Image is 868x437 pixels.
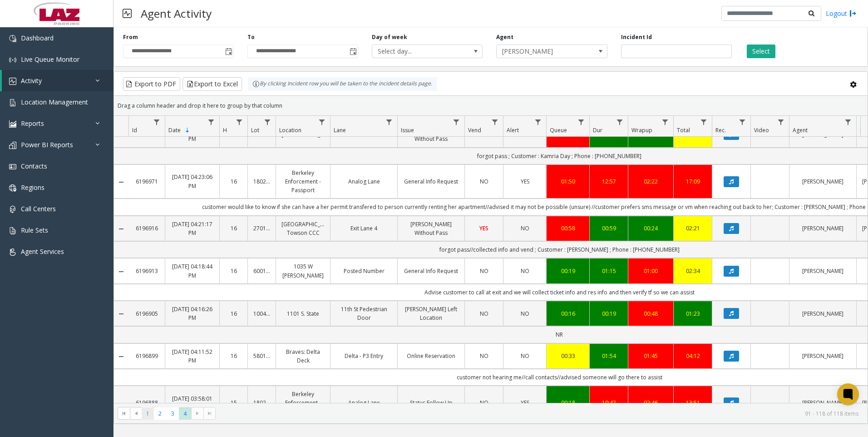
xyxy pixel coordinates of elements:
[470,352,498,360] a: NO
[171,220,214,237] a: [DATE] 04:21:17 PM
[167,407,179,420] span: Page 3
[9,78,16,85] img: 'icon'
[252,80,260,88] img: infoIcon.svg
[532,116,544,128] a: Alert Filter Menu
[134,309,159,318] a: 6196905
[154,407,166,420] span: Page 2
[468,126,481,134] span: Vend
[21,119,44,128] span: Reports
[479,131,488,139] span: YES
[171,348,214,365] a: [DATE] 04:11:52 PM
[614,116,626,128] a: Dur Filter Menu
[336,352,392,360] a: Delta - P3 Entry
[595,398,622,407] a: 10:47
[470,309,498,318] a: NO
[9,56,16,64] img: 'icon'
[736,116,749,128] a: Rec. Filter Menu
[509,177,541,186] a: YES
[225,267,242,275] a: 16
[595,309,622,318] a: 00:19
[634,177,668,186] div: 02:22
[279,126,301,134] span: Location
[480,267,488,275] span: NO
[225,398,242,407] a: 15
[795,398,851,407] a: [PERSON_NAME]
[747,45,775,58] button: Select
[795,267,851,275] a: [PERSON_NAME]
[552,309,584,318] div: 00:16
[348,45,358,58] span: Toggle popup
[496,33,513,41] label: Agent
[9,142,16,149] img: 'icon'
[509,309,541,318] a: NO
[497,45,585,58] span: [PERSON_NAME]
[225,224,242,233] a: 16
[795,352,851,360] a: [PERSON_NAME]
[634,267,668,275] a: 01:00
[595,267,622,275] div: 01:15
[552,267,584,275] div: 00:19
[114,225,128,233] a: Collapse Details
[621,33,652,41] label: Incident Id
[679,352,706,360] a: 04:12
[679,224,706,233] a: 02:21
[253,352,270,360] a: 580124
[336,267,392,275] a: Posted Number
[114,353,128,360] a: Collapse Details
[134,398,159,407] a: 6196888
[114,268,128,275] a: Collapse Details
[593,126,602,134] span: Dur
[507,126,519,134] span: Alert
[595,352,622,360] a: 01:54
[21,183,44,192] span: Regions
[552,352,584,360] a: 00:33
[698,116,710,128] a: Total Filter Menu
[403,352,459,360] a: Online Reservation
[480,310,488,318] span: NO
[509,398,541,407] a: YES
[489,116,501,128] a: Vend Filter Menu
[123,2,132,25] img: pageIcon
[679,177,706,186] a: 17:09
[221,410,858,417] kendo-pager-info: 91 - 118 of 118 items
[552,398,584,407] div: 00:18
[120,410,128,417] span: Go to the first page
[168,126,181,134] span: Date
[132,126,137,134] span: Id
[372,33,407,41] label: Day of week
[9,248,16,256] img: 'icon'
[21,34,54,42] span: Dashboard
[21,247,64,256] span: Agent Services
[281,220,325,237] a: [GEOGRAPHIC_DATA] Towson CCC
[509,224,541,233] a: NO
[253,267,270,275] a: 600106
[136,2,216,25] h3: Agent Activity
[151,116,163,128] a: Id Filter Menu
[634,352,668,360] a: 01:45
[114,400,128,407] a: Collapse Details
[133,410,140,417] span: Go to the previous page
[470,267,498,275] a: NO
[401,126,414,134] span: Issue
[223,126,227,134] span: H
[631,126,652,134] span: Wrapup
[552,177,584,186] a: 01:50
[247,33,255,41] label: To
[253,224,270,233] a: 270133
[775,116,787,128] a: Video Filter Menu
[281,262,325,279] a: 1035 W [PERSON_NAME]
[223,45,233,58] span: Toggle popup
[634,309,668,318] div: 00:48
[659,116,671,128] a: Wrapup Filter Menu
[634,398,668,407] a: 02:46
[134,177,159,186] a: 6196971
[316,116,328,128] a: Location Filter Menu
[795,309,851,318] a: [PERSON_NAME]
[480,399,488,407] span: NO
[114,116,868,403] div: Data table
